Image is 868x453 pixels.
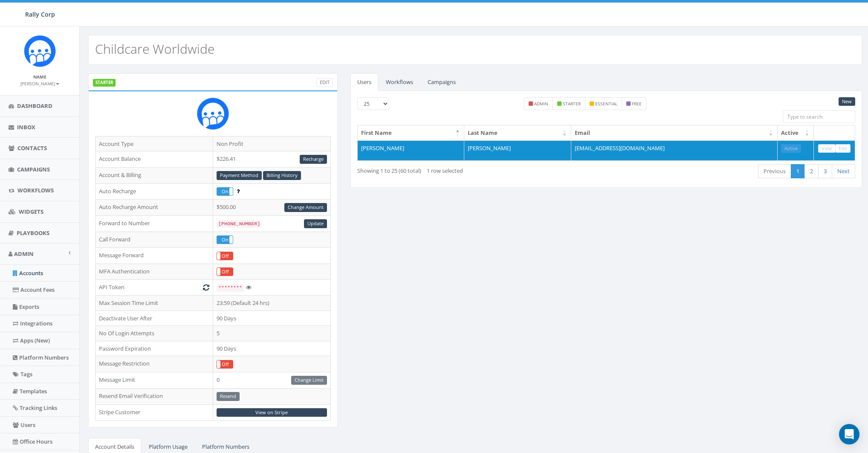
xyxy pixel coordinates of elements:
td: 90 Days [213,311,330,326]
a: Previous [758,164,791,178]
span: Dashboard [17,102,52,110]
div: Open Intercom Messenger [839,424,859,444]
td: Deactivate User After [95,311,213,326]
label: Off [217,252,233,260]
th: Email: activate to sort column ascending [571,125,778,140]
code: [PHONE_NUMBER] [217,220,262,228]
td: MFA Authentication [95,264,213,280]
a: View on Stripe [217,408,327,417]
td: Account Type [95,136,213,151]
td: Account & Billing [95,167,213,183]
td: 5 [213,326,330,341]
span: Admin [14,250,34,258]
small: free [632,101,642,107]
td: [PERSON_NAME] [358,140,464,161]
td: Non Profit [213,136,330,151]
a: Campaigns [421,73,463,91]
span: Campaigns [17,166,50,173]
span: Contacts [17,144,47,152]
small: admin [534,101,548,107]
span: Inbox [17,123,35,131]
input: Type to search [783,110,855,123]
div: OnOff [217,252,233,260]
small: essential [595,101,617,107]
a: Billing History [263,171,301,180]
i: Generate New Token [203,285,209,290]
h2: Childcare Worldwide [95,42,214,56]
span: Playbooks [17,229,49,237]
span: 1 row selected [427,167,463,174]
a: Workflows [379,73,420,91]
a: [PERSON_NAME] [20,79,59,87]
label: On [217,236,233,244]
th: Last Name: activate to sort column ascending [464,125,571,140]
a: New [839,97,855,106]
th: Active: activate to sort column ascending [778,125,814,140]
a: 3 [818,164,832,178]
td: Message Limit [95,372,213,388]
div: OnOff [217,360,233,369]
a: Payment Method [217,171,262,180]
td: 90 Days [213,341,330,356]
div: OnOff [217,187,233,196]
small: Name [33,74,46,80]
a: Active [781,144,801,153]
td: Message Forward [95,248,213,264]
label: On [217,188,233,195]
a: Edit [835,144,851,153]
span: Workflows [17,186,54,194]
label: Off [217,268,233,276]
th: First Name: activate to sort column descending [358,125,464,140]
span: Widgets [19,208,43,215]
small: starter [563,101,581,107]
a: Change Amount [284,203,327,212]
div: OnOff [217,267,233,276]
td: $226.41 [213,151,330,168]
a: Update [304,219,327,228]
span: Rally Corp [25,10,55,18]
span: Enable to prevent campaign failure. [237,187,240,195]
img: Rally_Corp_Icon.png [197,98,229,130]
a: Recharge [300,155,327,164]
a: View [818,144,836,153]
td: 0 [213,372,330,388]
td: Account Balance [95,151,213,168]
a: Edit [316,78,333,87]
a: 2 [804,164,819,178]
td: [PERSON_NAME] [464,140,571,161]
td: API Token [95,280,213,296]
td: Forward to Number [95,215,213,232]
label: Off [217,360,233,368]
td: $500.00 [213,200,330,216]
td: Resend Email Verification [95,388,213,404]
td: [EMAIL_ADDRESS][DOMAIN_NAME] [571,140,778,161]
div: OnOff [217,235,233,244]
div: Showing 1 to 25 (60 total) [357,163,557,175]
td: 23:59 (Default 24 hrs) [213,296,330,311]
td: Auto Recharge [95,183,213,200]
td: Call Forward [95,232,213,248]
label: STARTER [93,79,116,87]
a: Users [350,73,378,91]
a: 1 [791,164,805,178]
td: Stripe Customer [95,404,213,421]
td: Message Restriction [95,356,213,372]
td: Max Session Time Limit [95,296,213,311]
img: Icon_1.png [24,35,56,67]
td: Auto Recharge Amount [95,200,213,216]
td: Password Expiration [95,341,213,356]
a: Next [832,164,855,178]
td: No Of Login Attempts [95,326,213,341]
small: [PERSON_NAME] [20,81,59,87]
